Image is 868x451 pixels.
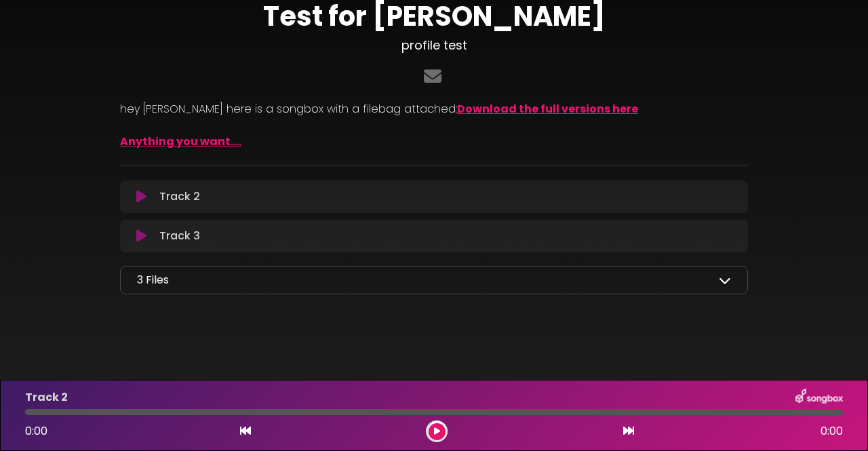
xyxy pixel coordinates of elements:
a: Anything you want.... [120,134,241,149]
p: Track 2 [159,189,200,205]
p: Track 3 [159,228,200,244]
a: Download the full versions here [457,101,638,117]
p: 3 Files [137,272,169,288]
h3: profile test [120,38,748,53]
p: hey [PERSON_NAME] here is a songbox with a filebag attached: [120,101,748,117]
